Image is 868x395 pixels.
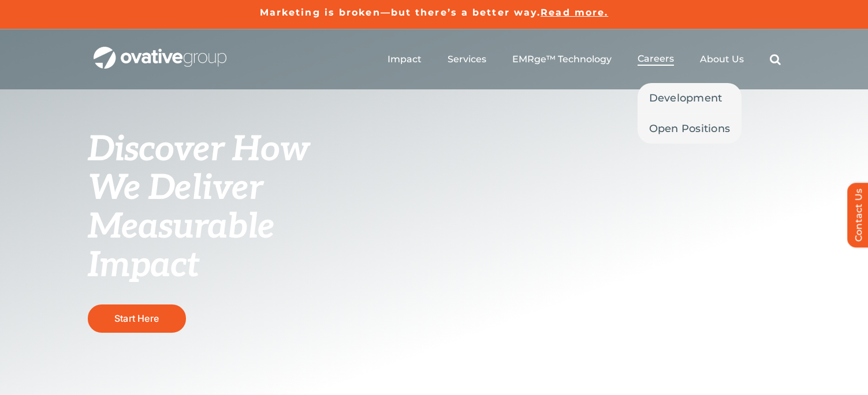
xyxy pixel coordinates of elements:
[649,90,722,106] span: Development
[114,313,159,324] span: Start Here
[770,54,781,65] a: Search
[649,121,731,137] span: Open Positions
[88,304,186,333] a: Start Here
[388,54,422,65] a: Impact
[638,83,742,113] a: Development
[638,114,742,144] a: Open Positions
[448,54,486,65] a: Services
[541,7,608,18] a: Read more.
[638,53,674,65] span: Careers
[88,129,310,171] span: Discover How
[512,54,612,65] a: EMRge™ Technology
[388,41,781,78] nav: Menu
[94,46,226,57] a: OG_Full_horizontal_WHT
[88,168,275,287] span: We Deliver Measurable Impact
[700,54,744,65] a: About Us
[260,7,541,18] a: Marketing is broken—but there’s a better way.
[638,53,674,66] a: Careers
